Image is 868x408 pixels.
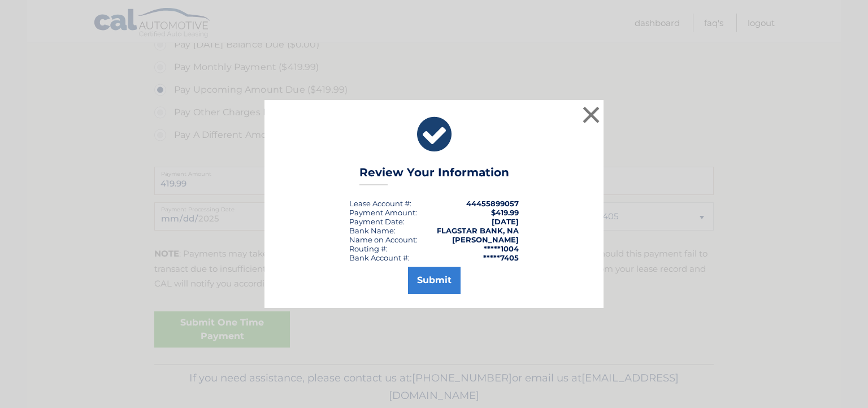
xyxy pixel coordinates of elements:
div: Lease Account #: [349,199,411,208]
div: Bank Account #: [349,253,410,262]
strong: [PERSON_NAME] [452,235,519,244]
strong: 44455899057 [466,199,519,208]
div: Routing #: [349,244,388,253]
h3: Review Your Information [359,166,509,185]
div: Payment Amount: [349,208,417,217]
div: : [349,217,405,226]
span: [DATE] [492,217,519,226]
button: Submit [408,267,461,294]
span: $419.99 [491,208,519,217]
div: Name on Account: [349,235,418,244]
div: Bank Name: [349,226,396,235]
strong: FLAGSTAR BANK, NA [437,226,519,235]
button: × [580,103,602,126]
span: Payment Date [349,217,403,226]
